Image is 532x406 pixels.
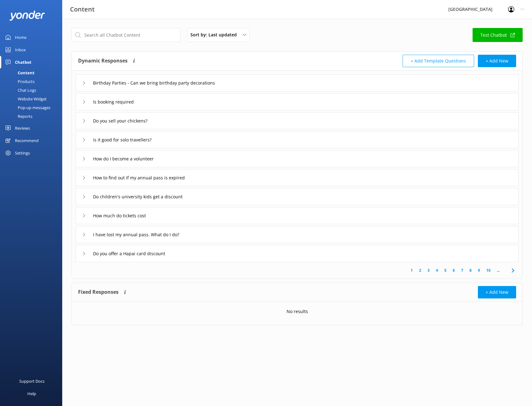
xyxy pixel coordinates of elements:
span: Sort by: Last updated [190,31,240,38]
div: Website Widget [4,95,47,103]
a: Test Chatbot [473,28,523,42]
button: + Add Template Questions [403,55,474,67]
a: 6 [450,267,458,273]
a: Reports [4,112,62,121]
div: Reports [4,112,32,121]
p: No results [287,308,308,315]
a: 3 [424,267,433,273]
button: + Add New [478,286,516,298]
a: 1 [408,267,416,273]
div: Content [4,68,35,77]
a: 2 [416,267,424,273]
div: Pop-up messages [4,103,50,112]
a: 7 [458,267,466,273]
a: 4 [433,267,441,273]
h3: Content [70,4,95,14]
h4: Fixed Responses [78,286,119,298]
div: Help [27,387,36,400]
button: + Add New [478,55,516,67]
div: Chatbot [15,56,31,68]
h4: Dynamic Responses [78,55,128,67]
img: yonder-white-logo.png [9,11,45,21]
span: ... [494,267,503,273]
div: Recommend [15,134,39,147]
a: Products [4,77,62,86]
div: Home [15,31,26,44]
a: 10 [483,267,494,273]
div: Chat Logs [4,86,36,95]
div: Inbox [15,44,26,56]
a: Chat Logs [4,86,62,95]
div: Reviews [15,122,30,134]
a: Website Widget [4,95,62,103]
a: 5 [441,267,450,273]
a: 9 [475,267,483,273]
input: Search all Chatbot Content [72,28,180,42]
a: Pop-up messages [4,103,62,112]
div: Settings [15,147,30,159]
div: Support Docs [19,375,44,387]
a: 8 [466,267,475,273]
a: Content [4,68,62,77]
div: Products [4,77,35,86]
